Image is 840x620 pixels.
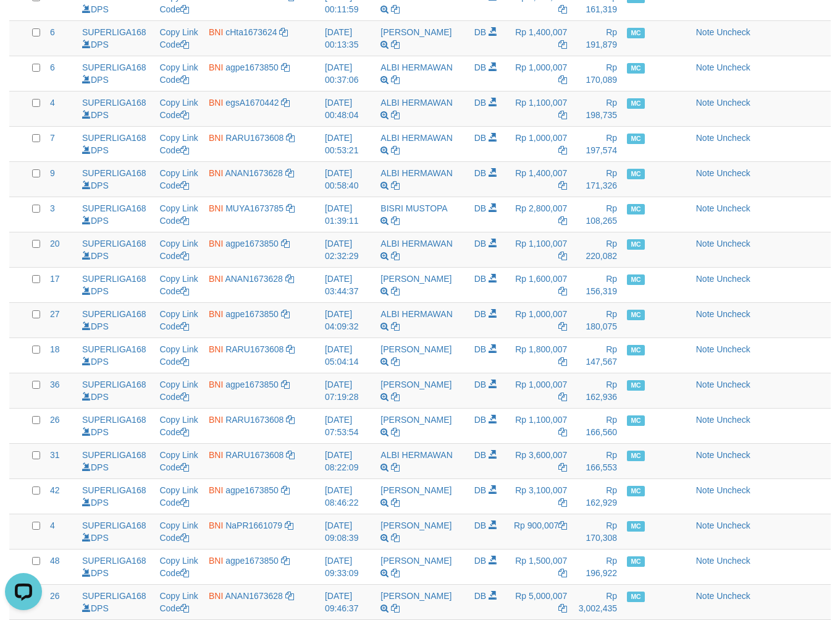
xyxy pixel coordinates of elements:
[320,514,376,549] td: [DATE] 09:08:39
[558,568,567,578] a: Copy Rp 1,500,007 to clipboard
[209,591,223,601] span: BNI
[474,203,486,213] span: DB
[502,338,572,373] td: Rp 1,800,007
[696,485,715,495] a: Note
[50,415,60,425] span: 26
[159,380,198,402] a: Copy Link Code
[320,302,376,338] td: [DATE] 04:09:32
[391,392,400,402] a: Copy INDRA WIJAYA to clipboard
[627,274,645,285] span: Manually Checked by: aafKayli
[502,161,572,197] td: Rp 1,400,007
[572,408,622,443] td: Rp 166,560
[380,344,451,354] a: [PERSON_NAME]
[474,309,486,319] span: DB
[82,27,146,37] a: SUPERLIGA168
[159,415,198,437] a: Copy Link Code
[50,168,55,178] span: 9
[502,126,572,161] td: Rp 1,000,007
[627,451,645,461] span: Manually Checked by: aafMelona
[320,20,376,56] td: [DATE] 00:13:35
[50,98,55,108] span: 4
[558,357,567,367] a: Copy Rp 1,800,007 to clipboard
[572,514,622,549] td: Rp 170,308
[716,98,750,108] a: Uncheck
[380,62,452,72] a: ALBI HERMAWAN
[474,380,486,389] span: DB
[558,321,567,331] a: Copy Rp 1,000,007 to clipboard
[696,591,715,601] a: Note
[716,450,750,460] a: Uncheck
[572,197,622,232] td: Rp 108,265
[82,168,146,178] a: SUPERLIGA168
[558,392,567,402] a: Copy Rp 1,000,007 to clipboard
[380,520,451,530] a: [PERSON_NAME]
[225,133,283,143] a: RARU1673608
[281,98,290,108] a: Copy egsA1670442 to clipboard
[627,345,645,355] span: Manually Checked by: aafKayli
[627,310,645,320] span: Manually Checked by: aafKayli
[502,408,572,443] td: Rp 1,100,007
[572,373,622,408] td: Rp 162,936
[558,180,567,190] a: Copy Rp 1,400,007 to clipboard
[159,274,198,296] a: Copy Link Code
[716,415,750,425] a: Uncheck
[696,556,715,566] a: Note
[209,380,223,389] span: BNI
[50,380,60,389] span: 36
[286,133,295,143] a: Copy RARU1673608 to clipboard
[77,549,155,584] td: DPS
[474,274,486,284] span: DB
[558,603,567,613] a: Copy Rp 5,000,007 to clipboard
[391,110,400,120] a: Copy ALBI HERMAWAN to clipboard
[225,415,283,425] a: RARU1673608
[474,556,486,566] span: DB
[77,126,155,161] td: DPS
[320,584,376,619] td: [DATE] 09:46:37
[502,302,572,338] td: Rp 1,000,007
[209,62,223,72] span: BNI
[391,427,400,437] a: Copy INDRA WIJAYA to clipboard
[716,62,750,72] a: Uncheck
[82,344,146,354] a: SUPERLIGA168
[320,267,376,302] td: [DATE] 03:44:37
[209,239,223,248] span: BNI
[50,27,55,37] span: 6
[320,338,376,373] td: [DATE] 05:04:14
[285,520,293,530] a: Copy NaPR1661079 to clipboard
[285,168,294,178] a: Copy ANAN1673628 to clipboard
[696,274,715,284] a: Note
[77,232,155,267] td: DPS
[77,338,155,373] td: DPS
[77,408,155,443] td: DPS
[558,110,567,120] a: Copy Rp 1,100,007 to clipboard
[716,520,750,530] a: Uncheck
[391,321,400,331] a: Copy ALBI HERMAWAN to clipboard
[159,133,198,155] a: Copy Link Code
[225,591,282,601] a: ANAN1673628
[558,75,567,85] a: Copy Rp 1,000,007 to clipboard
[572,443,622,478] td: Rp 166,553
[82,62,146,72] a: SUPERLIGA168
[391,75,400,85] a: Copy ALBI HERMAWAN to clipboard
[82,203,146,213] a: SUPERLIGA168
[380,309,452,319] a: ALBI HERMAWAN
[558,4,567,14] a: Copy Rp 1,400,007 to clipboard
[474,344,486,354] span: DB
[286,450,295,460] a: Copy RARU1673608 to clipboard
[209,168,223,178] span: BNI
[627,98,645,109] span: Manually Checked by: aafKayli
[558,498,567,507] a: Copy Rp 3,100,007 to clipboard
[159,450,198,472] a: Copy Link Code
[627,592,645,602] span: Manually Checked by: aafmnamm
[572,232,622,267] td: Rp 220,082
[82,485,146,495] a: SUPERLIGA168
[380,98,452,108] a: ALBI HERMAWAN
[281,309,290,319] a: Copy agpe1673850 to clipboard
[627,28,645,38] span: Manually Checked by: aafKayli
[209,556,223,566] span: BNI
[696,450,715,460] a: Note
[572,584,622,619] td: Rp 3,002,435
[502,549,572,584] td: Rp 1,500,007
[391,568,400,578] a: Copy AHMAD FAUZI to clipboard
[380,203,447,213] a: BISRI MUSTOPA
